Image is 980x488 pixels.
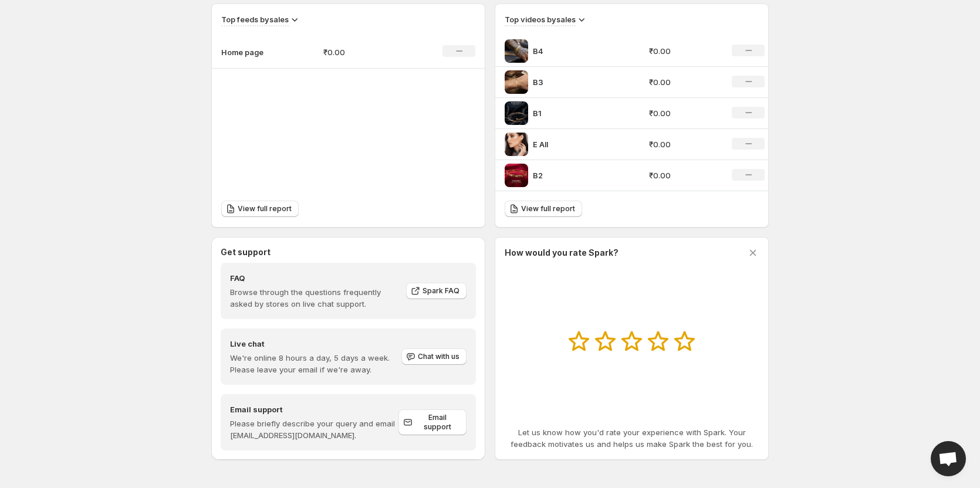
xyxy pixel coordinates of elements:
[406,283,467,299] a: Spark FAQ
[649,170,718,181] p: ₹0.00
[401,348,467,365] button: Chat with us
[649,138,718,150] p: ₹0.00
[505,426,759,450] p: Let us know how you'd rate your experience with Spark. Your feedback motivates us and helps us ma...
[649,107,718,119] p: ₹0.00
[230,418,398,441] p: Please briefly describe your query and email [EMAIL_ADDRESS][DOMAIN_NAME].
[533,45,621,57] p: B4
[415,413,459,432] span: Email support
[649,76,718,88] p: ₹0.00
[533,170,621,181] p: B2
[398,409,467,435] a: Email support
[221,201,299,217] a: View full report
[221,246,271,258] h3: Get support
[238,204,292,213] span: View full report
[505,133,528,156] img: E All
[230,352,400,375] p: We're online 8 hours a day, 5 days a week. Please leave your email if we're away.
[505,201,582,217] a: View full report
[649,45,718,57] p: ₹0.00
[505,13,576,25] h3: Top videos by sales
[230,286,398,310] p: Browse through the questions frequently asked by stores on live chat support.
[521,204,575,213] span: View full report
[230,272,398,284] h4: FAQ
[230,404,398,415] h4: Email support
[221,13,289,25] h3: Top feeds by sales
[418,352,459,361] span: Chat with us
[221,46,280,58] p: Home page
[505,101,528,125] img: B1
[533,107,621,119] p: B1
[323,46,407,58] p: ₹0.00
[230,338,400,350] h4: Live chat
[505,164,528,187] img: B2
[423,286,459,296] span: Spark FAQ
[533,76,621,88] p: B3
[533,138,621,150] p: E All
[931,441,966,476] a: Open chat
[505,247,619,259] h3: How would you rate Spark?
[505,39,528,63] img: B4
[505,70,528,94] img: B3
